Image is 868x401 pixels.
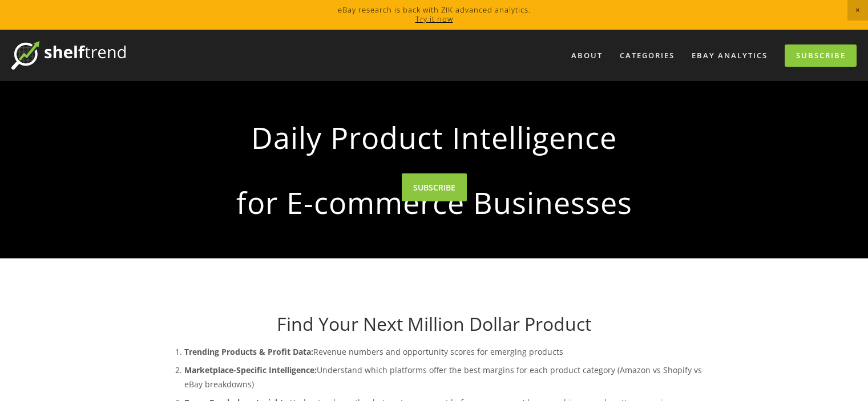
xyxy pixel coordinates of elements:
strong: Marketplace-Specific Intelligence: [184,364,317,375]
strong: Trending Products & Profit Data: [184,346,313,357]
a: eBay Analytics [684,46,775,65]
a: Try it now [415,14,453,24]
img: ShelfTrend [11,41,126,70]
a: About [564,46,610,65]
p: Revenue numbers and opportunity scores for emerging products [184,345,707,359]
a: SUBSCRIBE [402,173,467,201]
p: Understand which platforms offer the best margins for each product category (Amazon vs Shopify vs... [184,363,707,391]
strong: for E-commerce Businesses [180,176,689,229]
strong: Daily Product Intelligence [180,111,689,164]
a: Subscribe [785,44,857,67]
h1: Find Your Next Million Dollar Product [162,313,707,335]
div: Categories [612,46,682,65]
